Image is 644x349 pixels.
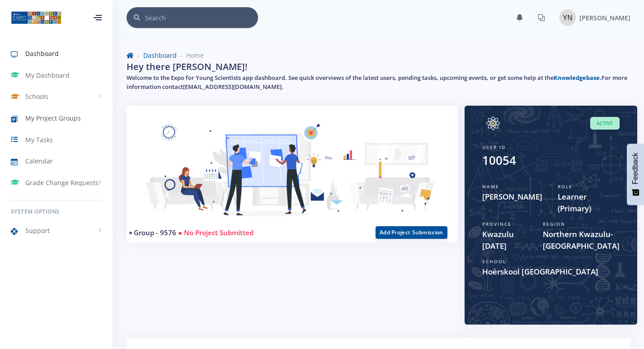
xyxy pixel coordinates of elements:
span: Calendar [25,156,53,166]
h2: Hey there [PERSON_NAME]! [127,60,248,74]
span: Schools [25,92,48,101]
span: Northern Kwazulu-[GEOGRAPHIC_DATA] [543,228,620,251]
a: [EMAIL_ADDRESS][DOMAIN_NAME] [183,83,282,91]
nav: breadcrumb [127,51,630,60]
button: Add Project Submission [376,226,447,239]
a: Knowledgebase. [554,74,602,82]
img: Learner [137,116,447,233]
span: School [482,258,506,265]
span: [PERSON_NAME] [482,191,544,203]
span: Name [482,183,499,190]
span: Province [482,221,512,227]
h5: Welcome to the Expo for Young Scientists app dashboard. See quick overviews of the latest users, ... [127,74,630,91]
span: [PERSON_NAME] [579,14,630,22]
span: Feedback [631,153,639,184]
span: ● No Project Submitted [178,228,254,237]
button: Feedback - Show survey [627,144,644,205]
img: Image placeholder [482,116,504,130]
span: Region [543,221,565,227]
a: Group - 9576 [134,228,176,237]
span: Role [558,183,573,190]
a: Dashboard [143,51,177,60]
li: Home [177,51,204,60]
span: My Tasks [25,135,53,144]
span: Dashboard [25,49,59,58]
span: Hoërskool [GEOGRAPHIC_DATA] [482,266,620,278]
img: Image placeholder [559,9,576,26]
span: Support [25,226,50,235]
span: My Dashboard [25,70,70,80]
img: ... [11,10,61,25]
a: Add Project Submission [376,227,447,237]
span: Grade Change Requests [25,178,99,187]
span: User ID [482,144,506,150]
span: Learner (Primary) [558,191,620,214]
input: Search [145,7,258,28]
span: My Project Groups [25,113,81,123]
div: 10054 [482,152,516,169]
h6: System Options [11,208,102,216]
span: Active [590,117,620,130]
a: Image placeholder [PERSON_NAME] [552,8,630,28]
span: Kwazulu [DATE] [482,228,529,251]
